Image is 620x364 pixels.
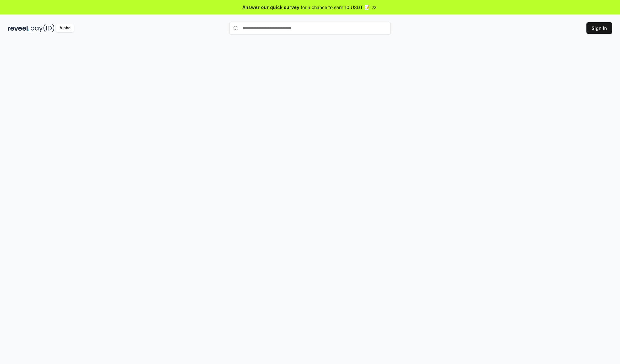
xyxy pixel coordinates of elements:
div: Alpha [56,24,74,32]
img: pay_id [31,24,55,32]
span: Answer our quick survey [243,4,299,11]
span: for a chance to earn 10 USDT 📝 [301,4,370,11]
img: reveel_dark [8,24,29,32]
button: Sign In [586,22,612,34]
